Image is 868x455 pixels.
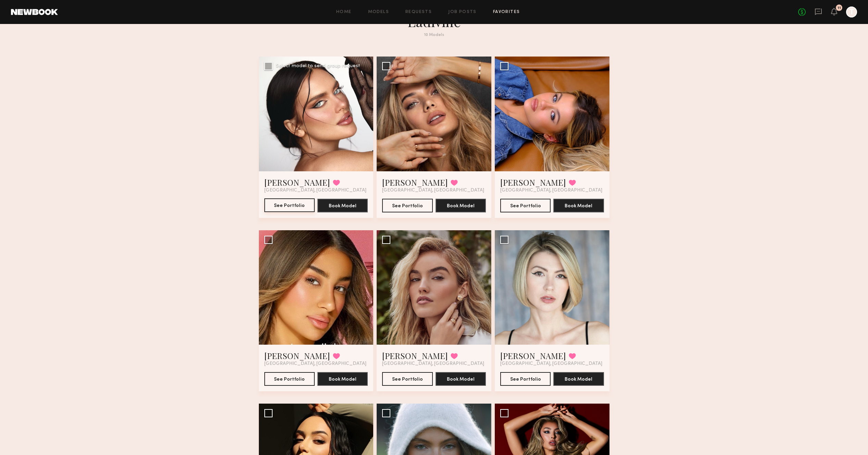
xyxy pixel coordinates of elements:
[264,177,330,188] a: [PERSON_NAME]
[368,10,389,14] a: Models
[264,198,315,212] button: See Portfolio
[493,10,520,14] a: Favorites
[317,376,368,382] a: Book Model
[405,10,432,14] a: Requests
[838,6,841,10] div: 11
[317,202,368,208] a: Book Model
[317,372,368,386] button: Book Model
[846,7,857,17] a: T
[553,199,604,212] button: Book Model
[382,350,448,361] a: [PERSON_NAME]
[500,361,602,367] span: [GEOGRAPHIC_DATA], [GEOGRAPHIC_DATA]
[317,199,368,212] button: Book Model
[553,202,604,208] a: Book Model
[553,372,604,386] button: Book Model
[264,188,366,193] span: [GEOGRAPHIC_DATA], [GEOGRAPHIC_DATA]
[311,13,557,30] h1: Ladivine
[500,350,566,361] a: [PERSON_NAME]
[311,33,557,37] div: 10 Models
[382,188,484,193] span: [GEOGRAPHIC_DATA], [GEOGRAPHIC_DATA]
[436,372,486,386] button: Book Model
[500,372,551,386] button: See Portfolio
[448,10,477,14] a: Job Posts
[276,64,360,69] div: Select model to send group request
[553,376,604,382] a: Book Model
[436,202,486,208] a: Book Model
[382,177,448,188] a: [PERSON_NAME]
[382,199,432,212] button: See Portfolio
[436,376,486,382] a: Book Model
[436,199,486,212] button: Book Model
[500,177,566,188] a: [PERSON_NAME]
[336,10,352,14] a: Home
[264,350,330,361] a: [PERSON_NAME]
[382,361,484,367] span: [GEOGRAPHIC_DATA], [GEOGRAPHIC_DATA]
[382,372,432,386] button: See Portfolio
[500,188,602,193] span: [GEOGRAPHIC_DATA], [GEOGRAPHIC_DATA]
[264,361,366,367] span: [GEOGRAPHIC_DATA], [GEOGRAPHIC_DATA]
[264,372,315,386] button: See Portfolio
[500,199,551,212] button: See Portfolio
